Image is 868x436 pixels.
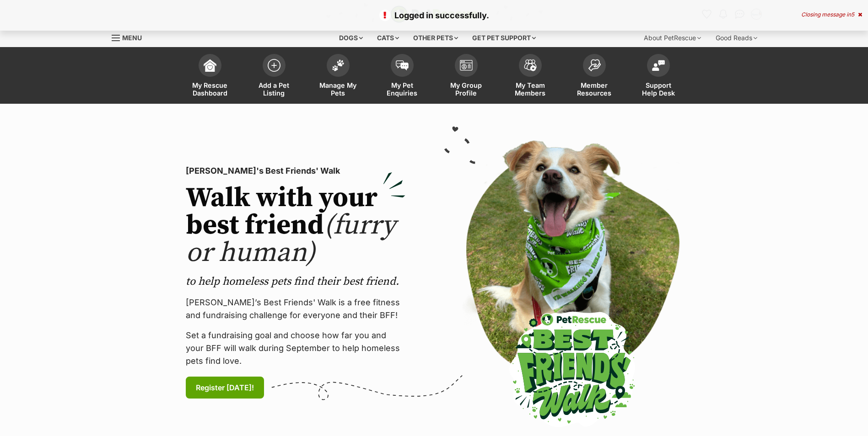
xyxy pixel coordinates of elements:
a: Register [DATE]! [186,377,264,399]
div: Get pet support [466,29,542,47]
span: Add a Pet Listing [253,81,295,97]
a: My Group Profile [434,49,498,104]
a: Support Help Desk [626,49,690,104]
div: Other pets [407,29,464,47]
img: dashboard-icon-eb2f2d2d3e046f16d808141f083e7271f6b2e854fb5c12c21221c1fb7104beca.svg [204,59,216,72]
span: Register [DATE]! [196,382,254,393]
span: Manage My Pets [318,81,359,97]
p: to help homeless pets find their best friend. [186,274,405,289]
div: Cats [371,29,405,47]
a: My Rescue Dashboard [178,49,242,104]
p: [PERSON_NAME]'s Best Friends' Walk [186,165,405,177]
div: About PetRescue [637,29,707,47]
a: My Team Members [498,49,562,104]
span: Support Help Desk [638,81,679,97]
a: My Pet Enquiries [370,49,434,104]
div: Dogs [333,29,369,47]
a: Add a Pet Listing [242,49,306,104]
img: team-members-icon-5396bd8760b3fe7c0b43da4ab00e1e3bb1a5d9ba89233759b79545d2d3fc5d0d.svg [524,59,537,71]
span: (furry or human) [186,208,396,270]
img: pet-enquiries-icon-7e3ad2cf08bfb03b45e93fb7055b45f3efa6380592205ae92323e6603595dc1f.svg [396,60,409,70]
a: Manage My Pets [306,49,370,104]
div: Good Reads [709,29,764,47]
img: member-resources-icon-8e73f808a243e03378d46382f2149f9095a855e16c252ad45f914b54edf8863c.svg [588,59,601,71]
a: Member Resources [562,49,626,104]
img: group-profile-icon-3fa3cf56718a62981997c0bc7e787c4b2cf8bcc04b72c1350f741eb67cf2f40e.svg [460,60,473,71]
img: manage-my-pets-icon-02211641906a0b7f246fdf0571729dbe1e7629f14944591b6c1af311fb30b64b.svg [332,59,345,71]
span: Menu [122,34,142,42]
span: My Group Profile [446,81,487,97]
img: add-pet-listing-icon-0afa8454b4691262ce3f59096e99ab1cd57d4a30225e0717b998d2c9b9846f56.svg [268,59,280,72]
h2: Walk with your best friend [186,185,405,267]
span: My Team Members [510,81,551,97]
span: My Rescue Dashboard [189,81,231,97]
p: [PERSON_NAME]’s Best Friends' Walk is a free fitness and fundraising challenge for everyone and t... [186,296,405,322]
p: Set a fundraising goal and choose how far you and your BFF will walk during September to help hom... [186,329,405,367]
a: Menu [112,29,148,45]
span: Member Resources [574,81,615,97]
span: My Pet Enquiries [382,81,423,97]
img: help-desk-icon-fdf02630f3aa405de69fd3d07c3f3aa587a6932b1a1747fa1d2bba05be0121f9.svg [652,60,665,71]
